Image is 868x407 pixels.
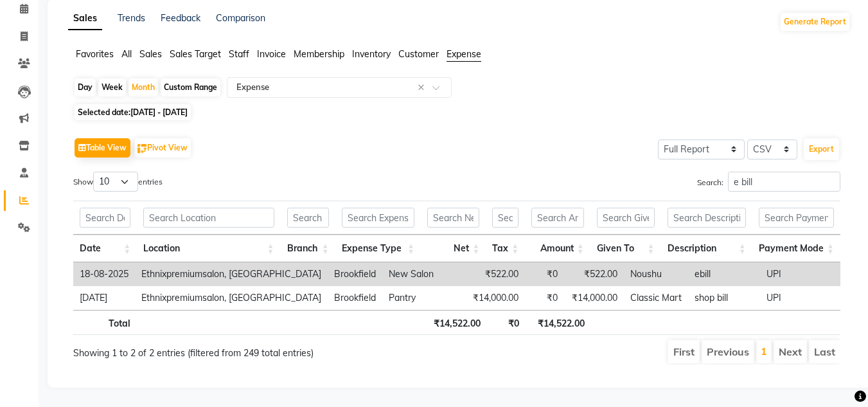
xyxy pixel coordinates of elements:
[447,48,481,60] span: Expense
[93,172,138,192] select: Showentries
[121,48,132,60] span: All
[465,262,525,286] td: ₹522.00
[781,13,849,31] button: Generate Report
[492,208,518,228] input: Search Tax
[130,107,188,117] span: [DATE] - [DATE]
[382,262,465,286] td: New Salon
[134,138,191,158] button: Pivot View
[352,48,391,60] span: Inventory
[486,235,525,262] th: Tax: activate to sort column ascending
[75,78,96,96] div: Day
[118,12,145,24] a: Trends
[564,286,624,310] td: ₹14,000.00
[760,286,848,310] td: UPI
[590,235,661,262] th: Given To: activate to sort column ascending
[422,310,488,335] th: ₹14,522.00
[75,138,130,158] button: Table View
[161,12,200,24] a: Feedback
[335,235,421,262] th: Expense Type: activate to sort column ascending
[342,208,414,228] input: Search Expense Type
[688,262,760,286] td: ebill
[73,235,137,262] th: Date: activate to sort column ascending
[752,235,840,262] th: Payment Mode: activate to sort column ascending
[137,235,280,262] th: Location: activate to sort column ascending
[128,78,158,96] div: Month
[564,262,624,286] td: ₹522.00
[80,208,130,228] input: Search Date
[804,138,839,160] button: Export
[525,262,564,286] td: ₹0
[624,262,688,286] td: Noushu
[73,339,382,360] div: Showing 1 to 2 of 2 entries (filtered from 249 total entries)
[98,78,126,96] div: Week
[68,7,102,30] a: Sales
[531,208,583,228] input: Search Amount
[487,310,526,335] th: ₹0
[465,286,525,310] td: ₹14,000.00
[661,235,752,262] th: Description: activate to sort column ascending
[135,286,328,310] td: Ethnixpremiumsalon, [GEOGRAPHIC_DATA]
[328,286,382,310] td: Brookfield
[525,286,564,310] td: ₹0
[161,78,220,96] div: Custom Range
[728,172,840,192] input: Search:
[170,48,221,60] span: Sales Target
[421,235,486,262] th: Net: activate to sort column ascending
[281,235,335,262] th: Branch: activate to sort column ascending
[761,345,767,357] a: 1
[294,48,344,60] span: Membership
[427,208,479,228] input: Search Net
[382,286,465,310] td: Pantry
[229,48,249,60] span: Staff
[759,208,834,228] input: Search Payment Mode
[73,310,137,335] th: Total
[760,262,848,286] td: UPI
[75,104,191,120] span: Selected date:
[525,235,590,262] th: Amount: activate to sort column ascending
[668,208,746,228] input: Search Description
[73,172,163,192] label: Show entries
[418,81,429,95] span: Clear all
[257,48,286,60] span: Invoice
[143,208,274,228] input: Search Location
[73,262,135,286] td: 18-08-2025
[216,12,265,24] a: Comparison
[597,208,655,228] input: Search Given To
[137,144,147,154] img: pivot.png
[398,48,439,60] span: Customer
[328,262,382,286] td: Brookfield
[624,286,688,310] td: Classic Mart
[697,172,840,192] label: Search:
[526,310,591,335] th: ₹14,522.00
[287,208,329,228] input: Search Branch
[76,48,114,60] span: Favorites
[688,286,760,310] td: shop bill
[139,48,162,60] span: Sales
[73,286,135,310] td: [DATE]
[135,262,328,286] td: Ethnixpremiumsalon, [GEOGRAPHIC_DATA]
